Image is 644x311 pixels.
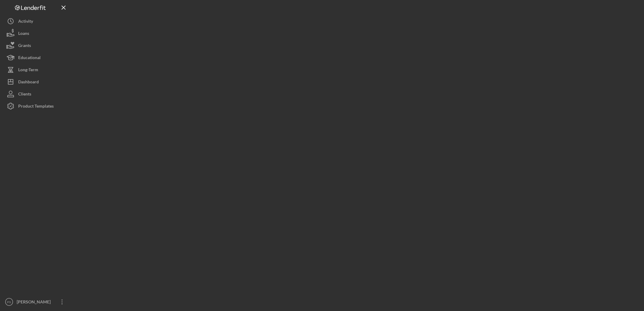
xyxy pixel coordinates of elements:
div: Activity [18,15,33,29]
div: [PERSON_NAME] [15,296,55,309]
text: PS [7,300,11,304]
button: Dashboard [3,76,70,88]
button: Activity [3,15,70,27]
button: Grants [3,39,70,52]
button: Educational [3,52,70,64]
div: Educational [18,52,41,65]
div: Clients [18,88,31,102]
button: Clients [3,88,70,100]
div: Product Templates [18,100,54,114]
button: Long-Term [3,64,70,76]
div: Grants [18,39,31,53]
div: Dashboard [18,76,39,89]
button: Product Templates [3,100,70,112]
button: PS[PERSON_NAME] [3,296,70,308]
button: Loans [3,27,70,39]
div: Loans [18,27,29,41]
div: Long-Term [18,64,38,77]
